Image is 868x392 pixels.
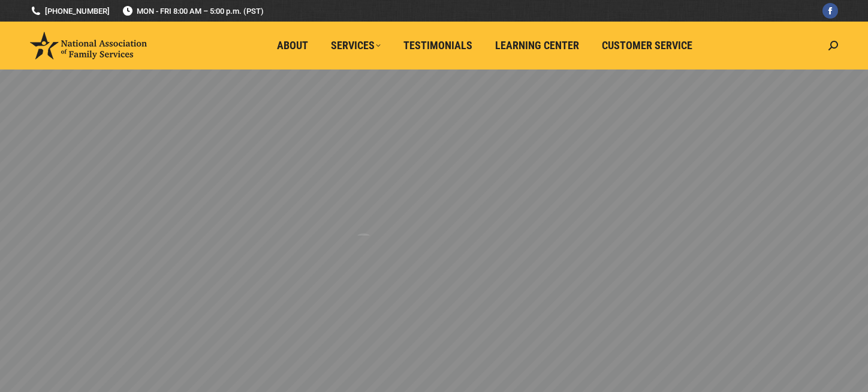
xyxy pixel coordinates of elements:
[353,229,374,277] div: G
[30,32,147,59] img: National Association of Family Services
[269,34,317,57] a: About
[30,5,110,17] a: [PHONE_NUMBER]
[495,39,579,52] span: Learning Center
[822,3,838,19] a: Facebook page opens in new window
[277,39,308,52] span: About
[593,34,701,57] a: Customer Service
[331,39,381,52] span: Services
[487,34,587,57] a: Learning Center
[122,5,264,17] span: MON - FRI 8:00 AM – 5:00 p.m. (PST)
[395,34,481,57] a: Testimonials
[602,39,692,52] span: Customer Service
[403,39,472,52] span: Testimonials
